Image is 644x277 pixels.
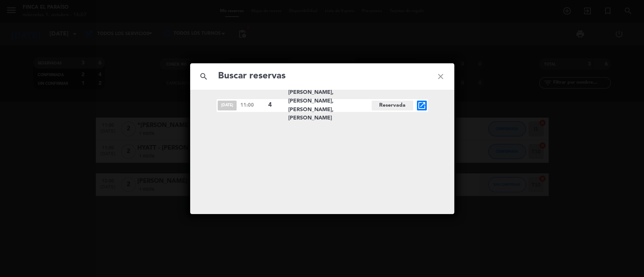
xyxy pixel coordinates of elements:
[190,63,217,90] i: search
[218,101,237,110] span: [DATE]
[372,101,413,110] span: Reservada
[427,63,454,90] i: close
[417,101,426,110] i: open_in_new
[217,69,427,84] input: Buscar reservas
[240,101,264,109] span: 11:00
[288,88,372,122] span: [PERSON_NAME], [PERSON_NAME], [PERSON_NAME], [PERSON_NAME]
[268,100,282,110] span: 4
